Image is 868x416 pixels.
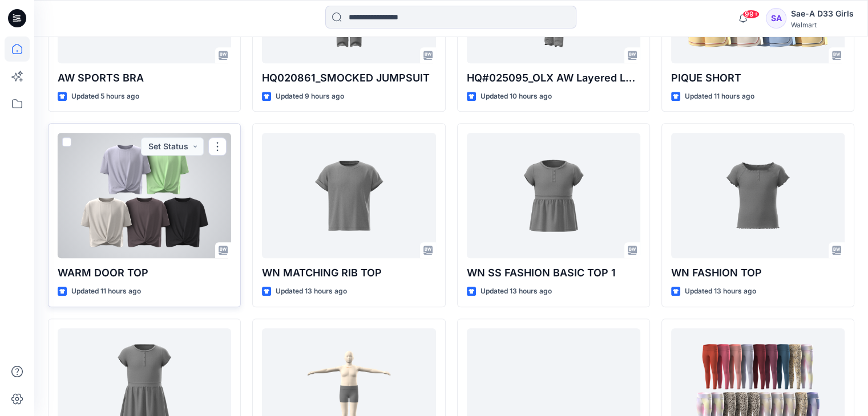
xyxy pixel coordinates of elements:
p: HQ020861_SMOCKED JUMPSUIT [262,70,435,86]
a: WN FASHION TOP [671,133,845,258]
p: Updated 10 hours ago [481,91,552,103]
p: WN FASHION TOP [671,265,845,281]
div: SA [766,8,786,28]
div: Sae-A D33 Girls [791,7,854,21]
p: Updated 13 hours ago [481,286,552,297]
p: HQ#025095_OLX AW Layered Legging [467,70,640,86]
p: WN MATCHING RIB TOP [262,265,435,281]
p: WARM DOOR TOP [58,265,231,281]
p: AW SPORTS BRA [58,70,231,86]
p: WN SS FASHION BASIC TOP 1 [467,265,640,281]
a: WN SS FASHION BASIC TOP 1 [467,133,640,258]
p: Updated 5 hours ago [71,91,139,103]
p: PIQUE SHORT [671,70,845,86]
p: Updated 13 hours ago [685,286,756,297]
span: 99+ [742,10,760,19]
p: Updated 9 hours ago [276,91,344,103]
a: WARM DOOR TOP [58,133,231,258]
a: WN MATCHING RIB TOP [262,133,435,258]
p: Updated 13 hours ago [276,286,347,297]
div: Walmart [791,21,854,29]
p: Updated 11 hours ago [71,286,141,297]
p: Updated 11 hours ago [685,91,754,103]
